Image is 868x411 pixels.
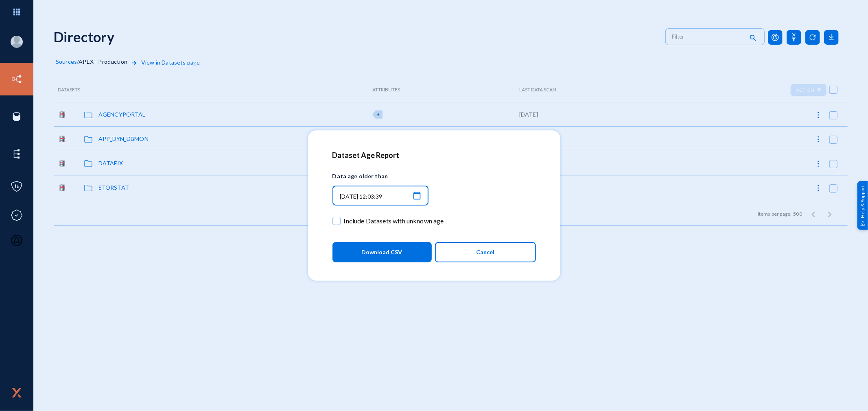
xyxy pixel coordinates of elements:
h2: Dataset Age Report [332,151,536,160]
mat-icon: calendar_today [412,190,422,201]
span: Data age older than [332,168,463,184]
button: Download CSV [332,242,432,262]
span: Include Datasets with unknown age [344,215,444,227]
button: Cancel [435,242,536,262]
span: Download CSV [362,245,402,260]
span: Cancel [476,245,494,259]
input: Choose date [340,193,410,200]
